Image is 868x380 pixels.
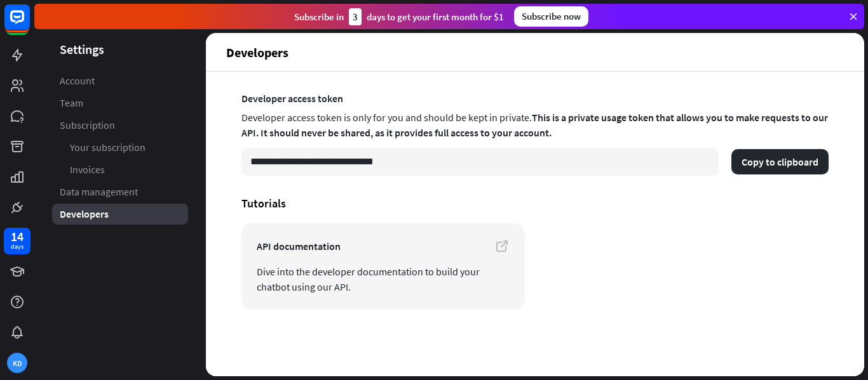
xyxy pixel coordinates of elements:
button: Open LiveChat chat widget [10,5,48,43]
span: Data management [60,185,138,199]
button: Copy to clipboard [731,149,829,174]
header: Developers [206,33,864,71]
div: 3 [349,8,362,25]
span: Account [60,74,95,88]
div: 14 [11,231,24,242]
div: days [11,242,24,251]
h4: Tutorials [241,196,829,211]
a: Account [52,70,188,91]
span: Subscription [60,119,115,132]
div: Subscribe now [514,6,588,27]
div: Developer access token is only for you and should be kept in private. [241,107,829,145]
a: Team [52,93,188,114]
span: Invoices [70,163,105,176]
span: API documentation [257,239,510,254]
span: Your subscription [70,141,146,154]
a: Invoices [52,159,188,180]
a: Subscription [52,115,188,136]
a: API documentation Dive into the developer documentation to build your chatbot using our API. [241,223,525,310]
span: This is a private usage token that allows you to make requests to our API. It should never be sha... [241,111,828,139]
a: Data management [52,181,188,202]
a: 14 days [4,228,31,254]
span: Developers [60,207,109,221]
span: Dive into the developer documentation to build your chatbot using our API. [257,264,510,294]
div: Subscribe in days to get your first month for $1 [294,8,504,25]
span: Team [60,96,83,110]
a: Your subscription [52,137,188,158]
label: Developer access token [241,92,829,105]
div: KD [7,353,27,373]
header: Settings [34,41,206,58]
